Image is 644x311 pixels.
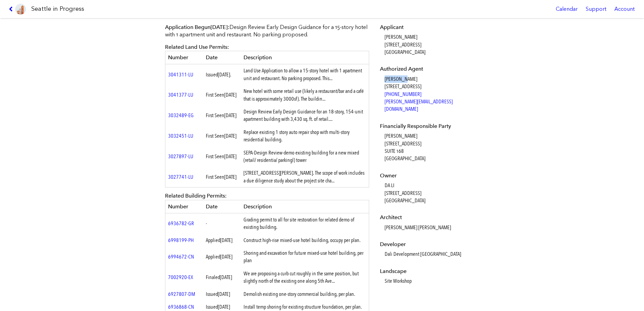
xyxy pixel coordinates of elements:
[15,4,26,14] img: favicon-96x96.png
[203,126,241,146] td: First Seen
[241,85,369,105] td: New hotel with some retail use (likely a restaurant/bar and a café that is approximately 3000sf)....
[31,5,84,13] h1: Seattle in Progress
[241,51,369,64] th: Description
[168,133,193,139] a: 3032451-LU
[168,220,194,227] a: 6936782-GR
[385,224,477,231] dd: [PERSON_NAME] [PERSON_NAME]
[224,174,236,180] span: [DATE]
[385,91,421,97] a: [PHONE_NUMBER]
[168,291,195,297] a: 6927807-DM
[203,146,241,167] td: First Seen
[241,213,369,234] td: Grading permit to all for site restoration for related demo of existing building.
[168,71,193,78] a: 3041311-LU
[380,24,477,31] dt: Applicant
[168,112,194,118] a: 3032489-EG
[241,247,369,267] td: Shoring and excavation for future mixed-use hotel building, per plan
[385,277,477,285] dd: Site Workshop
[380,268,477,275] dt: Landscape
[165,200,203,213] th: Number
[224,92,236,98] span: [DATE]
[241,167,369,187] td: [STREET_ADDRESS][PERSON_NAME]. The scope of work includes a due diligence study about the project...
[380,172,477,179] dt: Owner
[203,51,241,64] th: Date
[165,51,203,64] th: Number
[168,274,193,280] a: 7002920-EX
[224,112,236,118] span: [DATE]
[165,44,229,50] span: Related Land Use Permits:
[380,65,477,73] dt: Authorized Agent
[203,267,241,288] td: Finaled
[203,64,241,85] td: Issued .
[224,153,236,160] span: [DATE]
[220,274,232,280] span: [DATE]
[203,105,241,126] td: First Seen
[241,267,369,288] td: We are proposing a curb cut roughly in the same position, but slightly north of the existing one ...
[241,64,369,85] td: Land Use Application to allow a 15-story hotel with 1 apartment unit and restaurant. No parking p...
[218,304,230,310] span: [DATE]
[385,250,477,258] dd: Dali Development [GEOGRAPHIC_DATA]
[203,213,241,234] td: -
[203,200,241,213] th: Date
[168,153,193,160] a: 3027897-LU
[203,288,241,301] td: Issued
[241,288,369,301] td: Demolish existing one-story commercial building, per plan.
[380,214,477,221] dt: Architect
[224,133,236,139] span: [DATE]
[203,167,241,187] td: First Seen
[165,24,229,30] span: Application Begun :
[168,237,194,243] a: 6998199-PH
[203,247,241,267] td: Applied
[241,105,369,126] td: Design Review Early Design Guidance for an 18-story, 154-unit apartment building with 3,430 sq. f...
[220,253,232,260] span: [DATE]
[168,174,193,180] a: 3027741-LU
[203,234,241,247] td: Applied
[241,200,369,213] th: Description
[241,146,369,167] td: SEPA-Design Review-demo existing building for a new mixed (retail/ residentia/ parkingl) tower
[380,241,477,248] dt: Developer
[241,234,369,247] td: Construct high-rise mixed-use hotel building, occupy per plan.
[218,291,230,297] span: [DATE]
[385,98,453,112] a: [PERSON_NAME][EMAIL_ADDRESS][DOMAIN_NAME]
[165,193,227,199] span: Related Building Permits:
[165,24,369,39] p: Design Review Early Design Guidance for a 15-story hotel with 1 apartment unit and restaurant. No...
[203,85,241,105] td: First Seen
[385,75,477,113] dd: [PERSON_NAME] [STREET_ADDRESS]
[220,237,232,243] span: [DATE]
[385,132,477,163] dd: [PERSON_NAME] [STREET_ADDRESS] SUITE 168 [GEOGRAPHIC_DATA]
[218,71,230,78] span: [DATE]
[385,182,477,204] dd: DA LI [STREET_ADDRESS] [GEOGRAPHIC_DATA]
[168,304,194,310] a: 6936868-CN
[211,24,228,30] span: [DATE]
[385,33,477,56] dd: [PERSON_NAME] [STREET_ADDRESS] [GEOGRAPHIC_DATA]
[168,92,193,98] a: 3041377-LU
[168,253,194,260] a: 6994672-CN
[380,123,477,130] dt: Financially Responsible Party
[241,126,369,146] td: Replace existing 1 story auto repair shop with multi-story residential building.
